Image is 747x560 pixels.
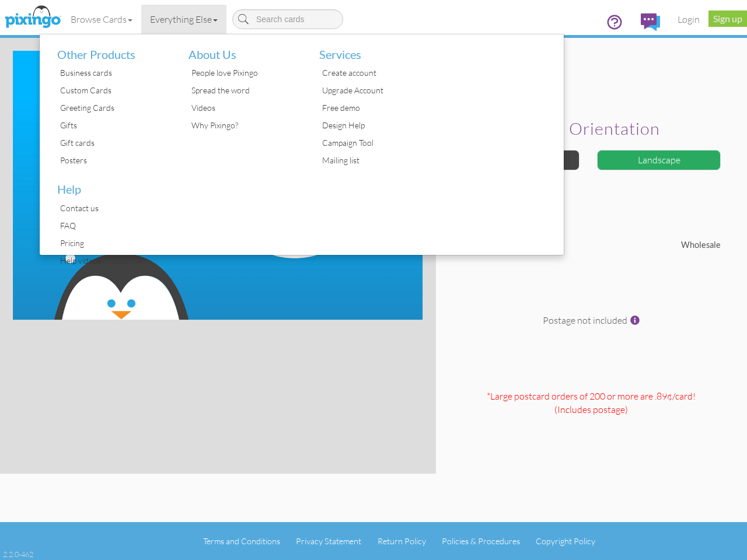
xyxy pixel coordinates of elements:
li: Other Products [48,34,171,65]
div: Design Help [319,117,433,134]
a: Everything Else [141,5,226,34]
h2: Select orientation [459,120,718,138]
input: Search cards [232,9,343,29]
div: Landscape [597,150,721,170]
a: Login [669,5,708,34]
a: Sign up [708,10,747,27]
a: Policies & Procedures [442,536,520,546]
div: Contact us [57,199,171,217]
li: Help [48,169,171,199]
a: Browse Cards [62,5,141,34]
div: Free demo [319,99,433,117]
li: Services [310,34,433,65]
div: Wholesale [591,239,729,251]
div: Custom Cards [57,82,171,99]
div: Gift cards [57,134,171,152]
a: Privacy Statement [296,536,361,546]
img: pixingo logo [2,3,64,32]
div: Spread the word [189,82,302,99]
div: FAQ [57,217,171,235]
div: Upgrade Account [319,82,433,99]
div: Pricing [57,235,171,252]
div: Business cards [57,64,171,82]
img: create-your-own-landscape.jpg [13,51,423,320]
div: Mailing list [319,152,433,169]
a: Terms and Conditions [203,536,280,546]
div: *Large postcard orders of 200 or more are .89¢/card! (Includes postage ) [445,390,738,473]
iframe: Chat [746,559,747,560]
div: Posters [57,152,171,169]
div: Postage not included [445,314,738,384]
a: Copyright Policy [536,536,595,546]
div: Campaign Tool [319,134,433,152]
div: Greeting Cards [57,99,171,117]
div: Help videos [57,252,171,269]
a: Return Policy [378,536,426,546]
div: Why Pixingo? [189,117,302,134]
div: People love Pixingo [189,64,302,82]
div: Videos [189,99,302,117]
li: About Us [180,34,302,65]
img: comments.svg [641,13,660,31]
div: Gifts [57,117,171,134]
div: 2.2.0-462 [3,549,33,559]
div: Create account [319,64,433,82]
